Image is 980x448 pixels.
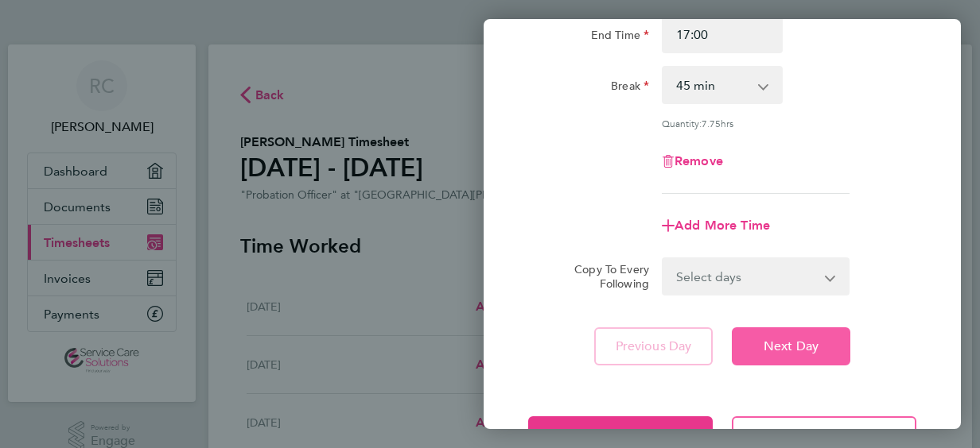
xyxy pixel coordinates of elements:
button: Remove [662,155,723,168]
label: Copy To Every Following [562,262,649,291]
span: Remove [675,153,723,168]
span: Add More Time [675,218,770,233]
label: End Time [591,28,649,47]
span: Save & Submit Timesheet [749,427,900,443]
div: Quantity: hrs [662,117,850,129]
span: Save Timesheet [574,427,667,443]
button: Next Day [732,327,850,365]
span: 7.75 [702,117,721,129]
button: Add More Time [662,219,770,232]
span: Next Day [764,338,819,354]
label: Break [611,79,649,98]
input: E.g. 18:00 [662,15,783,53]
